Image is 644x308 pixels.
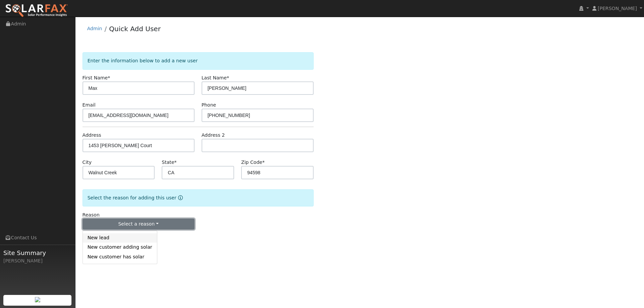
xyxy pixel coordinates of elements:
[83,211,100,219] label: Reason
[598,6,637,11] span: [PERSON_NAME]
[83,132,101,139] label: Address
[83,102,96,109] label: Email
[83,219,195,230] button: Select a reason
[5,4,68,18] img: SolarFax
[35,297,40,302] img: retrieve
[108,75,110,80] span: Required
[202,102,216,109] label: Phone
[162,159,176,166] label: State
[83,74,110,81] label: First Name
[3,248,72,257] span: Site Summary
[176,195,183,200] a: Reason for new user
[83,243,157,252] a: New customer adding solar
[202,132,225,139] label: Address 2
[241,159,265,166] label: Zip Code
[87,26,102,31] a: Admin
[83,52,314,69] div: Enter the information below to add a new user
[83,233,157,243] a: New lead
[83,159,92,166] label: City
[202,74,229,81] label: Last Name
[227,75,229,80] span: Required
[83,252,157,261] a: New customer has solar
[109,25,161,33] a: Quick Add User
[174,160,177,165] span: Required
[3,257,72,264] div: [PERSON_NAME]
[262,160,265,165] span: Required
[83,189,314,206] div: Select the reason for adding this user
